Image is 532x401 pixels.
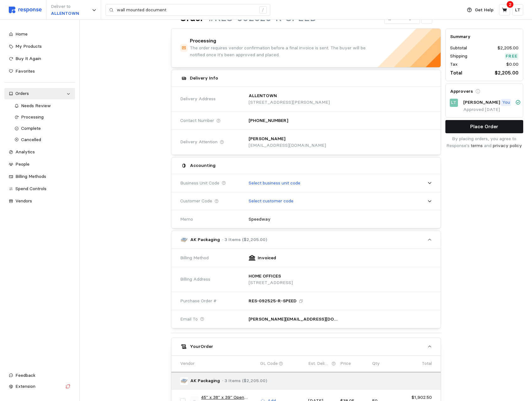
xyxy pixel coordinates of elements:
p: [PHONE_NUMBER] [249,117,288,124]
span: Billing Methods [15,173,46,179]
p: [EMAIL_ADDRESS][DOMAIN_NAME] [249,142,326,149]
a: Processing [10,112,75,123]
img: svg%3e [9,7,42,13]
p: Select business unit code [249,180,300,187]
button: YourOrder [171,338,441,355]
span: Billing Address [180,276,210,283]
p: $2,205.00 [495,69,519,77]
span: My Products [15,43,42,49]
p: [STREET_ADDRESS][PERSON_NAME] [249,99,330,106]
p: [PERSON_NAME] [249,135,285,142]
span: Memo [180,216,193,223]
a: People [4,159,75,170]
span: Email To [180,316,198,323]
button: Get Help [463,4,497,16]
p: RES-092525-R-SPEED [249,298,297,305]
span: Delivery Address [180,96,216,102]
div: AK Packaging· 3 Items ($2,205.00) [171,249,441,328]
button: Place Order [445,120,523,133]
p: Price [340,360,351,367]
a: terms [471,142,483,148]
span: Spend Controls [15,186,46,191]
a: Home [4,29,75,40]
a: Billing Methods [4,171,75,182]
span: Feedback [15,372,35,378]
p: Approved [DATE] [463,106,519,113]
p: Tax [450,61,458,68]
p: Total [422,360,432,367]
p: AK Packaging [190,377,220,384]
p: · 3 Items ($2,205.00) [222,377,267,384]
p: Get Help [475,7,493,14]
p: Shipping [450,53,467,60]
span: Buy It Again [15,56,41,61]
p: LT [451,99,456,106]
p: $2,205.00 [497,45,519,52]
h4: Processing [190,37,216,45]
a: privacy policy [493,142,522,148]
span: Cancelled [21,137,41,142]
a: Favorites [4,66,75,77]
p: GL Code [260,360,278,367]
p: Select customer code [249,198,293,205]
div: / [259,6,267,14]
span: Needs Review [21,103,51,108]
p: Deliver to [51,3,79,10]
p: You [502,99,510,106]
a: Cancelled [10,134,75,146]
a: Analytics [4,146,75,158]
p: Speedway [249,216,271,223]
p: LT [515,7,520,14]
p: $1,902.50 [404,394,432,401]
p: ALLENTOWN [51,10,79,17]
span: Home [15,31,28,37]
a: 45" x 38" x 39" Open Bottom Octagon [PERSON_NAME] (used on a 40x48 skid) [201,394,256,401]
p: Vendor [180,360,195,367]
p: [STREET_ADDRESS] [249,279,293,286]
p: · 3 Items ($2,205.00) [222,236,267,243]
p: Est. Delivery [308,360,330,367]
span: Complete [21,125,41,131]
p: By placing orders, you agree to Response's and [445,135,523,149]
span: Contact Number [180,117,214,124]
p: 2 [509,1,512,8]
span: People [15,161,30,167]
button: Feedback [4,370,75,381]
button: LT [512,4,523,15]
a: My Products [4,41,75,52]
span: Favorites [15,68,35,74]
p: Subtotal [450,45,467,52]
p: HOME OFFICES [249,273,281,280]
button: Extension [4,381,75,392]
div: Orders [15,90,64,97]
button: AK Packaging· 3 Items ($2,205.00) [171,231,441,249]
h5: Your Order [190,343,213,350]
a: Complete [10,123,75,134]
span: Customer Code [180,198,212,205]
span: Business Unit Code [180,180,219,187]
span: Analytics [15,149,35,155]
h5: Accounting [190,162,216,169]
a: Spend Controls [4,183,75,195]
p: [PERSON_NAME] [463,99,500,106]
p: The order requires vendor confirmation before a final invoice is sent. The buyer will be notified... [190,45,369,58]
p: Place Order [470,123,498,130]
h5: Approvers [450,88,473,95]
p: Qty [372,360,380,367]
span: Delivery Attention [180,139,218,146]
a: Orders [4,88,75,99]
span: Extension [15,383,35,389]
input: Search for a product name or SKU [117,4,256,16]
p: $0.00 [506,61,519,68]
a: Vendors [4,195,75,207]
span: Billing Method [180,255,209,261]
h5: Delivery Info [190,75,218,81]
p: ALLENTOWN [249,92,277,99]
span: Processing [21,114,44,120]
p: [PERSON_NAME][EMAIL_ADDRESS][DOMAIN_NAME], [PERSON_NAME][EMAIL_ADDRESS][DOMAIN_NAME], [PERSON_NAM... [249,316,340,323]
h5: Summary [450,33,519,40]
span: Vendors [15,198,32,204]
a: Buy It Again [4,53,75,64]
p: AK Packaging [190,236,220,243]
p: Invoiced [258,255,276,261]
